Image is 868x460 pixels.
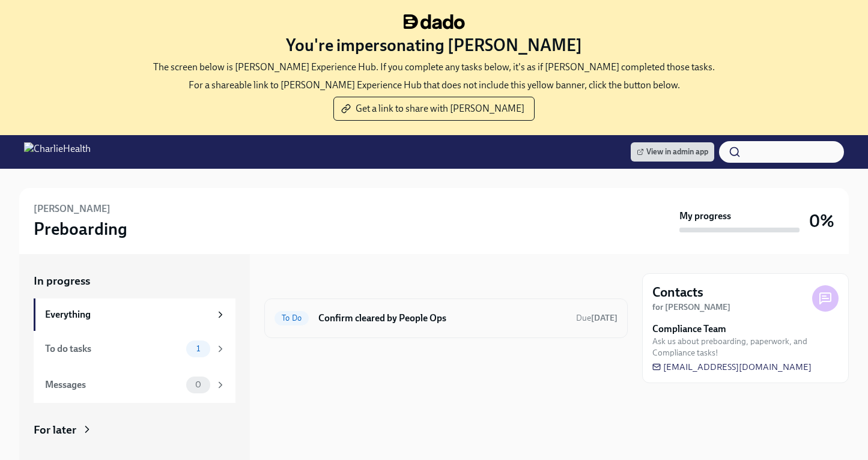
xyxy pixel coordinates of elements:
p: For a shareable link to [PERSON_NAME] Experience Hub that does not include this yellow banner, cl... [189,79,680,92]
a: Everything [34,298,235,331]
span: View in admin app [637,146,708,158]
strong: for [PERSON_NAME] [652,302,730,312]
img: CharlieHealth [24,142,91,162]
a: View in admin app [631,142,714,162]
strong: Compliance Team [652,322,726,336]
span: October 7th, 2025 09:00 [576,312,618,324]
img: dado [404,14,465,29]
div: To do tasks [45,342,181,356]
span: To Do [275,313,309,322]
span: 1 [189,344,207,353]
a: To do tasks1 [34,331,235,367]
a: To DoConfirm cleared by People OpsDue[DATE] [275,309,618,328]
strong: [DATE] [591,313,618,323]
span: 0 [188,380,208,389]
a: For later [34,422,235,438]
h3: 0% [809,210,834,232]
a: Messages0 [34,367,235,403]
h6: Confirm cleared by People Ops [318,312,566,325]
a: In progress [34,273,235,289]
div: Everything [45,308,210,321]
div: For later [34,422,76,438]
span: Ask us about preboarding, paperwork, and Compliance tasks! [652,336,839,359]
h3: You're impersonating [PERSON_NAME] [286,34,582,56]
button: Get a link to share with [PERSON_NAME] [333,97,535,121]
h4: Contacts [652,283,703,301]
div: Messages [45,378,181,392]
span: Due [576,313,618,323]
h6: [PERSON_NAME] [34,202,111,216]
div: In progress [264,273,321,289]
a: [EMAIL_ADDRESS][DOMAIN_NAME] [652,361,812,373]
span: Get a link to share with [PERSON_NAME] [344,103,524,115]
strong: My progress [679,210,731,223]
h3: Preboarding [34,218,127,240]
p: The screen below is [PERSON_NAME] Experience Hub. If you complete any tasks below, it's as if [PE... [153,61,715,74]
